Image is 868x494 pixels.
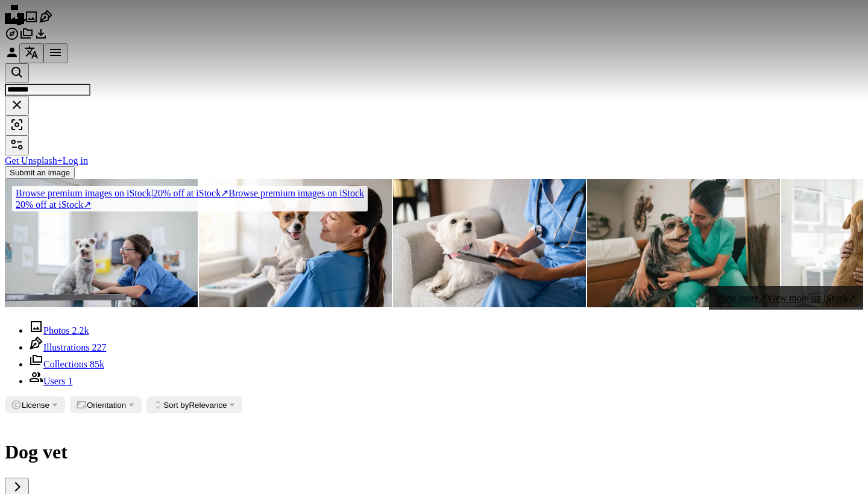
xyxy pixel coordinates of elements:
[16,188,153,198] span: Browse premium images on iStock |
[5,179,375,219] a: Browse premium images on iStock|20% off at iStock↗Browse premium images on iStock20% off at iStock↗
[90,359,104,369] span: 85k
[29,359,104,369] a: Collections 85k
[68,376,72,386] span: 1
[19,43,43,63] button: Language
[63,155,88,166] a: Log in
[5,16,24,26] a: Home — Unsplash
[5,51,19,61] a: Log in / Sign up
[5,441,863,463] h1: Dog vet
[92,342,106,352] span: 227
[163,401,189,410] span: Sort by
[34,33,48,43] a: Download History
[29,325,89,336] a: Photos 2.2k
[199,179,392,307] img: Vet holds happy dog for checkup
[72,325,89,336] span: 2.2k
[16,188,228,198] span: 20% off at iStock ↗
[5,166,75,179] button: Submit an image
[716,293,767,303] span: View more ↗
[22,401,49,410] span: License
[70,396,142,413] button: Orientation
[146,396,242,413] button: Sort byRelevance
[29,342,106,352] a: Illustrations 227
[39,16,53,26] a: Illustrations
[24,16,39,26] a: Photos
[5,63,29,83] button: Search Unsplash
[5,33,19,43] a: Explore
[29,376,72,386] a: Users 1
[5,155,63,166] a: Get Unsplash+
[5,136,29,155] button: Filters
[709,286,863,310] a: View more↗View more on iStock↗
[587,179,780,307] img: Female Doctor Returning from Work - Greeted By Dog - Australian Shepherd
[5,63,863,136] form: Find visuals sitewide
[5,396,65,413] button: License
[43,43,68,63] button: Menu
[767,293,856,303] span: View more on iStock ↗
[5,179,198,307] img: Small Breed Dog at the Vet
[87,401,126,410] span: Orientation
[5,116,29,136] button: Visual search
[163,401,227,410] span: Relevance
[5,96,29,116] button: Clear
[393,179,586,307] img: Beautiful dog looking at the veterinarian on a house call
[19,33,34,43] a: Collections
